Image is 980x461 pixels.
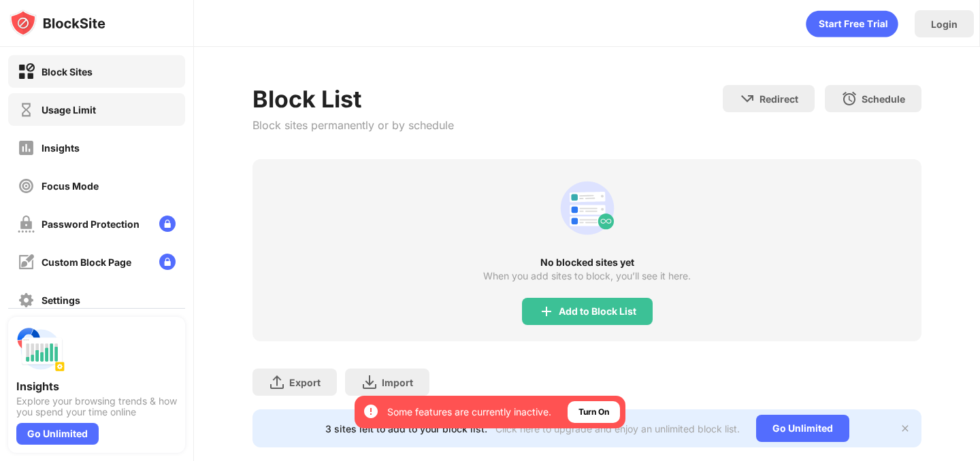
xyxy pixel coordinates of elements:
[18,63,35,80] img: block-on.svg
[18,139,35,156] img: insights-off.svg
[16,396,177,417] div: Explore your browsing trends & how you spend your time online
[18,216,35,233] img: password-protection-off.svg
[252,85,454,113] div: Block List
[759,93,798,105] div: Redirect
[18,292,35,309] img: settings-off.svg
[387,405,551,419] div: Some features are currently inactive.
[900,423,911,434] img: x-button.svg
[756,415,849,442] div: Go Unlimited
[42,104,96,116] div: Usage Limit
[289,377,321,388] div: Export
[42,142,80,154] div: Insights
[382,377,413,388] div: Import
[495,423,740,434] div: Click here to upgrade and enjoy an unlimited block list.
[42,180,99,192] div: Focus Mode
[18,254,35,271] img: customize-block-page-off.svg
[18,177,35,194] img: focus-off.svg
[42,66,93,78] div: Block Sites
[16,423,99,445] div: Go Unlimited
[862,93,905,105] div: Schedule
[252,257,921,268] div: No blocked sites yet
[10,10,105,37] img: logo-blocksite.svg
[483,271,691,281] div: When you add sites to block, you’ll see it here.
[578,405,609,419] div: Turn On
[16,325,65,374] img: push-insights.svg
[931,18,958,30] div: Login
[806,10,898,37] div: animation
[42,256,131,268] div: Custom Block Page
[18,101,35,118] img: time-usage-off.svg
[363,403,379,420] img: error-circle-white.svg
[325,423,487,434] div: 3 sites left to add to your block list.
[16,379,177,393] div: Insights
[42,218,140,230] div: Password Protection
[159,254,176,270] img: lock-menu.svg
[159,216,176,232] img: lock-menu.svg
[559,306,636,317] div: Add to Block List
[252,118,454,132] div: Block sites permanently or by schedule
[42,294,80,306] div: Settings
[555,175,620,241] div: animation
